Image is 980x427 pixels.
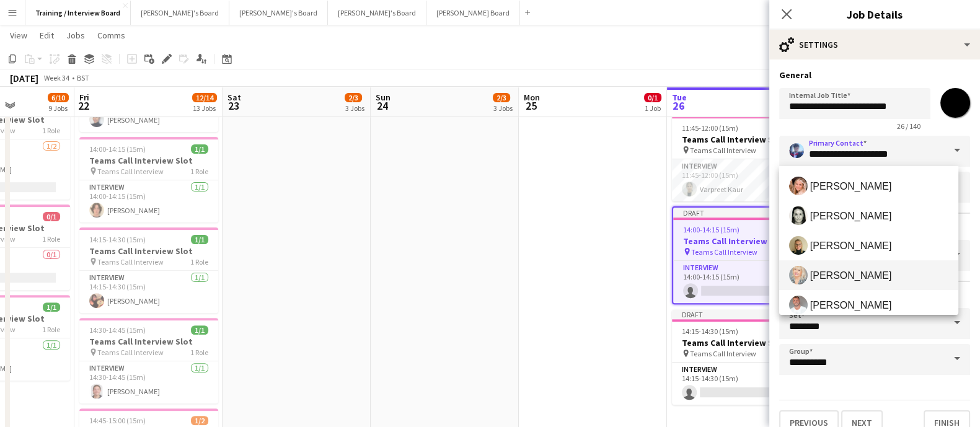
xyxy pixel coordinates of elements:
button: [PERSON_NAME]'s Board [229,1,328,25]
h3: Teams Call Interview Slot [672,134,811,145]
span: 2/3 [493,93,510,102]
span: 1 Role [42,325,60,334]
span: 14:00-14:15 (15m) [683,225,739,234]
span: 14:00-14:15 (15m) [89,144,146,154]
div: 13 Jobs [193,103,216,113]
span: Fri [79,92,89,103]
span: 0/1 [43,212,60,221]
span: Teams Call Interview [690,349,756,358]
span: 6/10 [48,93,69,102]
span: 25 [522,99,540,113]
a: Edit [35,27,59,43]
app-card-role: Interview0/114:15-14:30 (15m) [672,363,811,405]
span: [PERSON_NAME] [810,180,892,192]
app-card-role: Interview1/114:00-14:15 (15m)[PERSON_NAME] [79,180,218,222]
span: [PERSON_NAME] [810,210,892,222]
h3: Teams Call Interview Slot [672,337,811,348]
span: Jobs [66,30,85,41]
h3: Job Details [769,6,980,22]
div: Draft [672,309,811,319]
span: 24 [374,99,391,113]
button: [PERSON_NAME]'s Board [328,1,426,25]
div: 1 Job [645,103,661,113]
div: 3 Jobs [493,103,513,113]
span: Mon [524,92,540,103]
app-card-role: Interview1/114:15-14:30 (15m)[PERSON_NAME] [79,271,218,313]
span: 14:15-14:30 (15m) [89,235,146,244]
app-job-card: 14:00-14:15 (15m)1/1Teams Call Interview Slot Teams Call Interview1 RoleInterview1/114:00-14:15 (... [79,137,218,222]
app-job-card: 14:30-14:45 (15m)1/1Teams Call Interview Slot Teams Call Interview1 RoleInterview1/114:30-14:45 (... [79,318,218,403]
span: 1 Role [42,126,60,135]
button: [PERSON_NAME] Board [426,1,520,25]
span: 2/3 [345,93,362,102]
span: Edit [40,30,54,41]
span: 1/1 [191,325,208,335]
span: Teams Call Interview [690,146,756,155]
span: 26 / 140 [887,121,930,131]
span: 1/1 [191,235,208,244]
span: 14:45-15:00 (15m) [89,416,146,425]
div: 9 Jobs [48,103,68,113]
span: [PERSON_NAME] [810,270,892,281]
h3: Teams Call Interview Slot [79,336,218,347]
div: Settings [769,30,980,59]
app-job-card: In progress11:45-12:00 (15m)1/1Teams Call Interview Slot Teams Call Interview1 RoleInterview1/111... [672,106,811,201]
span: Sat [227,92,241,103]
div: 3 Jobs [345,103,364,113]
button: Training / Interview Board [25,1,131,25]
span: Teams Call Interview [97,257,164,266]
button: [PERSON_NAME]'s Board [131,1,229,25]
span: Teams Call Interview [97,167,164,176]
span: Comms [97,30,125,41]
app-card-role: Interview0/114:00-14:15 (15m) [673,261,810,303]
span: 1 Role [190,167,208,176]
span: 14:30-14:45 (15m) [89,325,146,335]
span: Teams Call Interview [97,348,164,357]
h3: General [779,69,970,81]
span: Teams Call Interview [691,247,757,257]
h3: Teams Call Interview Slot [79,245,218,257]
span: View [10,30,27,41]
div: Draft [673,208,810,218]
span: 1 Role [190,257,208,266]
span: 1/1 [43,302,60,312]
a: View [5,27,32,43]
span: 26 [670,99,687,113]
span: 11:45-12:00 (15m) [682,123,738,133]
div: BST [77,73,89,82]
span: Week 34 [41,73,72,82]
span: [PERSON_NAME] [810,240,892,252]
span: 1 Role [190,348,208,357]
a: Jobs [61,27,90,43]
h3: Teams Call Interview Slot [673,236,810,247]
app-job-card: Draft14:00-14:15 (15m)0/1Teams Call Interview Slot Teams Call Interview1 RoleInterview0/114:00-14... [672,206,811,304]
span: 1/2 [191,416,208,425]
a: Comms [92,27,130,43]
span: 14:15-14:30 (15m) [682,327,738,336]
span: 0/1 [644,93,661,102]
span: 12/14 [192,93,217,102]
span: Sun [376,92,391,103]
app-card-role: Interview1/114:30-14:45 (15m)[PERSON_NAME] [79,361,218,403]
app-card-role: Interview1/111:45-12:00 (15m)Varpreet Kaur [672,159,811,201]
span: 22 [77,99,89,113]
h3: Teams Call Interview Slot [79,155,218,166]
app-job-card: Draft14:15-14:30 (15m)0/1Teams Call Interview Slot Teams Call Interview1 RoleInterview0/114:15-14... [672,309,811,405]
div: [DATE] [10,72,38,84]
app-job-card: 14:15-14:30 (15m)1/1Teams Call Interview Slot Teams Call Interview1 RoleInterview1/114:15-14:30 (... [79,227,218,313]
span: [PERSON_NAME] [810,299,892,311]
span: Tue [672,92,687,103]
span: 1/1 [191,144,208,154]
span: 1 Role [42,234,60,244]
span: 23 [226,99,241,113]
